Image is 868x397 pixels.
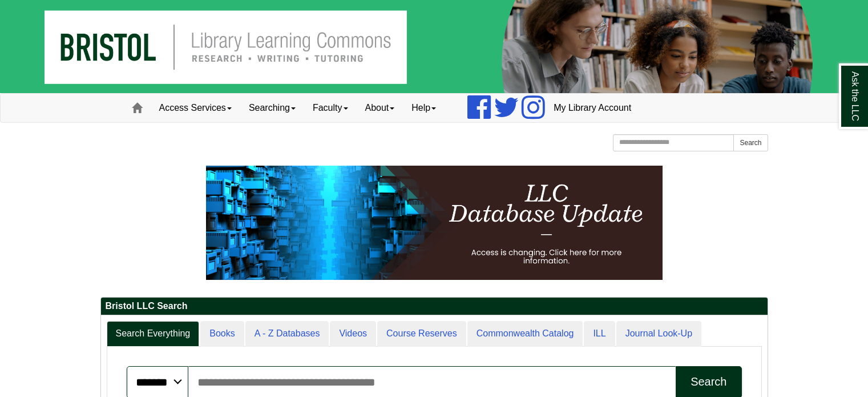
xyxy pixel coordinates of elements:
[545,94,640,122] a: My Library Account
[240,94,304,122] a: Searching
[377,321,466,347] a: Course Reserves
[101,298,768,315] h2: Bristol LLC Search
[304,94,357,122] a: Faculty
[330,321,376,347] a: Videos
[733,134,768,151] button: Search
[151,94,240,122] a: Access Services
[206,166,663,280] img: HTML tutorial
[200,321,244,347] a: Books
[245,321,329,347] a: A - Z Databases
[357,94,403,122] a: About
[691,375,726,388] div: Search
[403,94,445,122] a: Help
[467,321,583,347] a: Commonwealth Catalog
[616,321,701,347] a: Journal Look-Up
[107,321,200,347] a: Search Everything
[584,321,615,347] a: ILL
